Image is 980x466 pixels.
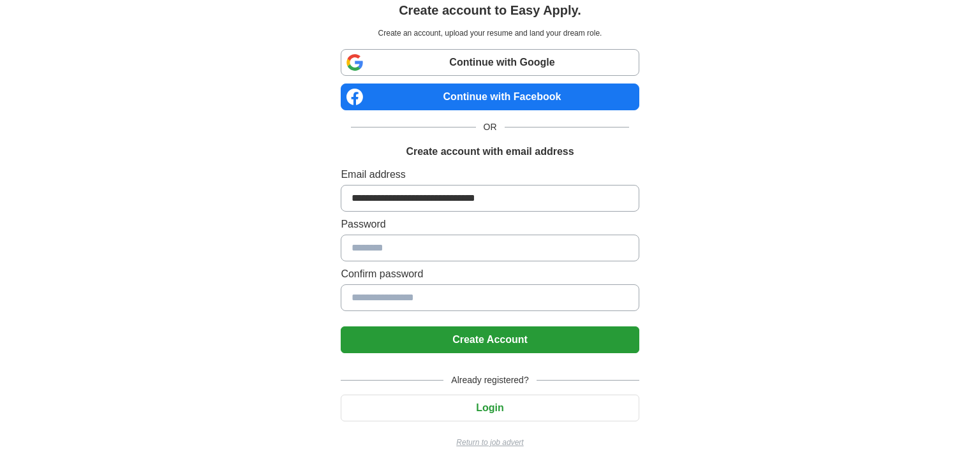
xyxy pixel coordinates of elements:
[443,374,536,387] span: Already registered?
[341,84,639,110] a: Continue with Facebook
[399,1,581,20] h1: Create account to Easy Apply.
[341,437,639,448] a: Return to job advert
[341,326,639,353] button: Create Account
[341,395,639,421] button: Login
[343,27,636,39] p: Create an account, upload your resume and land your dream role.
[341,49,639,76] a: Continue with Google
[341,217,639,232] label: Password
[341,266,639,282] label: Confirm password
[341,167,639,182] label: Email address
[476,120,505,134] span: OR
[341,402,639,413] a: Login
[406,144,574,159] h1: Create account with email address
